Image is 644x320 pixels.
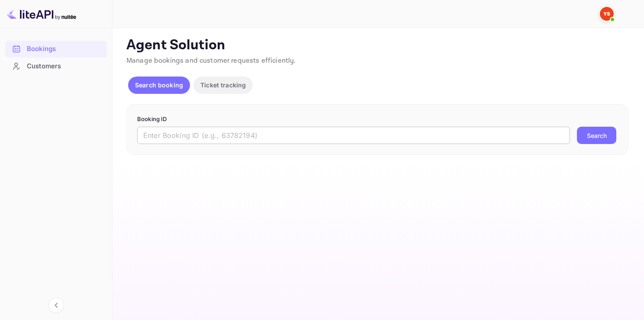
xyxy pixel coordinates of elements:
input: Enter Booking ID (e.g., 63782194) [137,127,570,144]
img: Yandex Support [600,7,614,21]
p: Agent Solution [126,37,628,54]
p: Booking ID [137,115,618,124]
div: Bookings [5,41,107,58]
p: Search booking [135,80,183,90]
div: Bookings [27,44,103,54]
button: Search [577,127,616,144]
p: Ticket tracking [200,80,246,90]
span: Manage bookings and customer requests efficiently. [126,56,296,65]
a: Customers [5,58,107,74]
img: LiteAPI logo [7,7,76,21]
div: Customers [5,58,107,75]
button: Collapse navigation [48,298,64,313]
a: Bookings [5,41,107,57]
div: Customers [27,61,103,71]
